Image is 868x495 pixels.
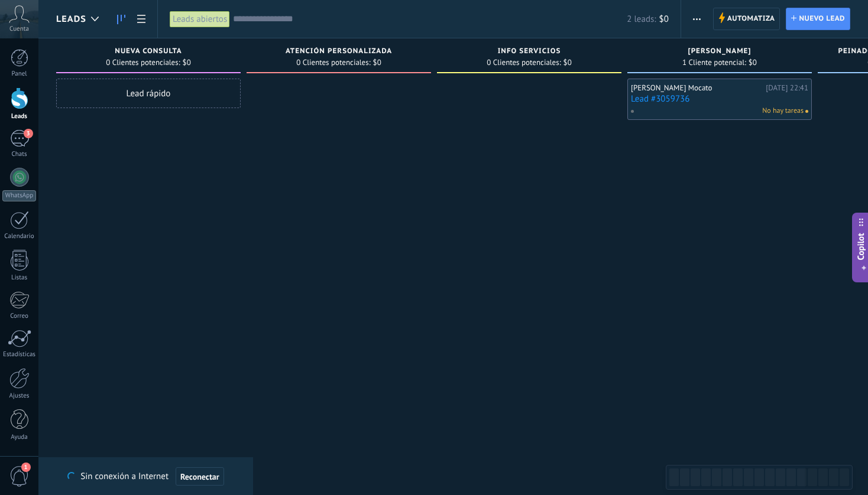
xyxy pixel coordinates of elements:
[633,47,806,57] div: Corte de cabello
[766,83,808,93] div: [DATE] 22:41
[286,47,392,56] span: ATENCIÓN PERSONALIZADA
[9,25,29,33] span: Cuenta
[131,8,151,31] a: Lista
[373,59,381,66] span: $0
[106,59,180,66] span: 0 Clientes potenciales:
[631,83,763,93] div: [PERSON_NAME] Mocato
[2,151,37,158] div: Chats
[56,79,241,108] div: Lead rápido
[176,467,224,486] button: Reconectar
[749,59,757,66] span: $0
[659,14,669,25] span: $0
[688,8,705,30] button: Más
[2,274,37,282] div: Listas
[2,434,37,441] div: Ayuda
[631,94,808,104] a: Lead #3059736
[627,14,656,25] span: 2 leads:
[252,47,425,57] div: ATENCIÓN PERSONALIZADA
[62,47,235,57] div: Nueva consulta
[563,59,572,66] span: $0
[180,473,219,481] span: Reconectar
[67,467,224,486] div: Sin conexión a Internet
[713,8,780,30] a: Automatiza
[2,190,36,201] div: WhatsApp
[805,110,808,113] span: No hay nada asignado
[111,8,131,31] a: Leads
[786,8,850,30] a: Nuevo lead
[296,59,370,66] span: 0 Clientes potenciales:
[56,14,86,25] span: Leads
[21,463,31,472] span: 1
[170,11,230,28] div: Leads abiertos
[183,59,191,66] span: $0
[115,47,182,56] span: Nueva consulta
[2,113,37,121] div: Leads
[2,70,37,78] div: Panel
[2,312,37,320] div: Correo
[2,392,37,400] div: Ajustes
[498,47,561,56] span: INFO SERVICIOS
[727,8,775,30] span: Automatiza
[2,233,37,240] div: Calendario
[799,8,845,30] span: Nuevo lead
[682,59,746,66] span: 1 Cliente potencial:
[24,129,33,138] span: 3
[688,47,751,56] span: [PERSON_NAME]
[2,351,37,359] div: Estadísticas
[443,47,616,57] div: INFO SERVICIOS
[487,59,561,66] span: 0 Clientes potenciales:
[762,106,804,116] span: No hay tareas
[855,233,867,260] span: Copilot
